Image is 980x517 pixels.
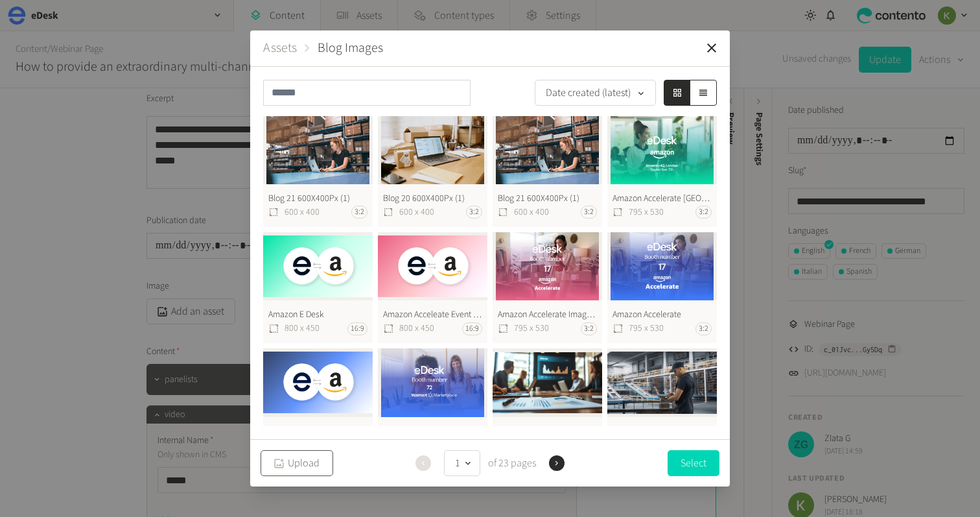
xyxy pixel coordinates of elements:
button: Assets [263,38,297,58]
button: Blog Images [318,38,383,58]
button: 1 [444,450,480,476]
button: Select [668,450,719,476]
button: Upload [261,450,333,476]
button: Date created (latest) [535,80,656,106]
span: of 23 pages [485,455,536,471]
